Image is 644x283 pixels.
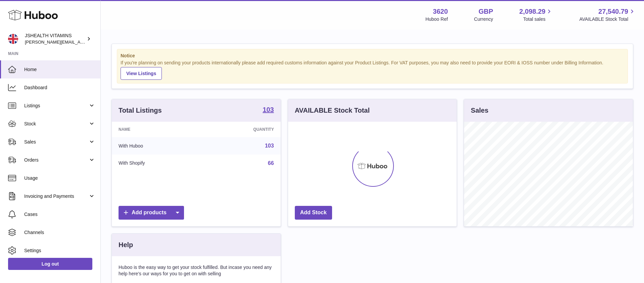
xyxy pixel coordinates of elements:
span: Invoicing and Payments [24,193,88,200]
h3: Total Listings [119,106,162,115]
strong: 103 [263,106,274,113]
div: If you're planning on sending your products internationally please add required customs informati... [121,60,624,80]
span: Usage [24,175,95,181]
strong: GBP [478,7,493,16]
h3: Sales [471,106,488,115]
h3: Help [119,240,133,249]
a: 27,540.79 AVAILABLE Stock Total [579,7,636,22]
strong: Notice [121,53,624,59]
p: Huboo is the easy way to get your stock fulfilled. But incase you need any help here's our ways f... [119,264,274,277]
a: 66 [268,160,274,166]
span: Orders [24,157,88,163]
span: Home [24,66,95,73]
span: Dashboard [24,84,95,91]
span: Listings [24,103,88,109]
a: Log out [8,258,92,270]
div: Currency [474,16,493,22]
span: Settings [24,247,95,254]
th: Name [112,122,203,137]
span: 2,098.29 [519,7,546,16]
a: 103 [263,106,274,114]
th: Quantity [203,122,281,137]
span: Cases [24,211,95,218]
span: Stock [24,121,88,127]
a: 2,098.29 Total sales [519,7,553,22]
span: Total sales [523,16,553,22]
td: With Huboo [112,137,203,155]
span: Sales [24,139,88,145]
strong: 3620 [433,7,448,16]
a: Add products [119,206,184,220]
div: JSHEALTH VITAMINS [25,33,85,45]
a: 103 [265,143,274,149]
span: [PERSON_NAME][EMAIL_ADDRESS][DOMAIN_NAME] [25,39,135,45]
span: 27,540.79 [598,7,628,16]
span: AVAILABLE Stock Total [579,16,636,22]
a: View Listings [121,67,162,80]
div: Huboo Ref [425,16,448,22]
td: With Shopify [112,155,203,172]
span: Channels [24,229,95,236]
a: Add Stock [295,206,332,220]
img: francesca@jshealthvitamins.com [8,34,18,44]
h3: AVAILABLE Stock Total [295,106,370,115]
